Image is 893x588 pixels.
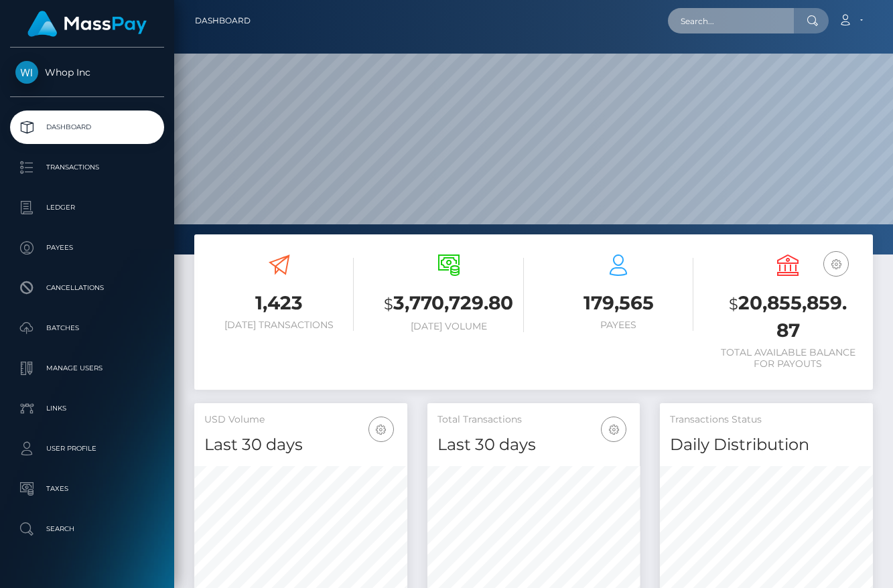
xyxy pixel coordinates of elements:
p: Batches [15,318,159,338]
p: Cancellations [15,278,159,298]
img: MassPay Logo [27,11,147,37]
p: Search [15,519,159,539]
img: Whop Inc [15,61,38,84]
h4: Last 30 days [437,433,630,457]
input: Search... [668,8,794,33]
p: Transactions [15,157,159,177]
p: Payees [15,238,159,258]
h4: Daily Distribution [670,433,863,457]
p: User Profile [15,439,159,459]
p: Ledger [15,198,159,218]
h6: [DATE] Transactions [204,319,354,331]
small: $ [384,295,393,313]
a: Manage Users [10,352,164,385]
h4: Last 30 days [204,433,397,457]
p: Dashboard [15,117,159,137]
a: Links [10,392,164,425]
a: Transactions [10,151,164,184]
h3: 1,423 [204,290,354,316]
h5: Transactions Status [670,413,863,427]
small: $ [729,295,738,313]
a: Ledger [10,191,164,224]
a: Payees [10,231,164,265]
h5: USD Volume [204,413,397,427]
h6: Payees [544,319,693,331]
a: Taxes [10,472,164,506]
h6: [DATE] Volume [374,321,523,332]
h3: 3,770,729.80 [374,290,523,317]
a: Dashboard [10,111,164,144]
h3: 179,565 [544,290,693,316]
p: Links [15,398,159,419]
h5: Total Transactions [437,413,630,427]
a: User Profile [10,432,164,465]
a: Batches [10,311,164,345]
h6: Total Available Balance for Payouts [713,347,863,370]
p: Manage Users [15,358,159,378]
a: Dashboard [195,7,251,35]
a: Search [10,512,164,546]
a: Cancellations [10,271,164,305]
span: Whop Inc [10,66,164,78]
p: Taxes [15,479,159,499]
h3: 20,855,859.87 [713,290,863,344]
